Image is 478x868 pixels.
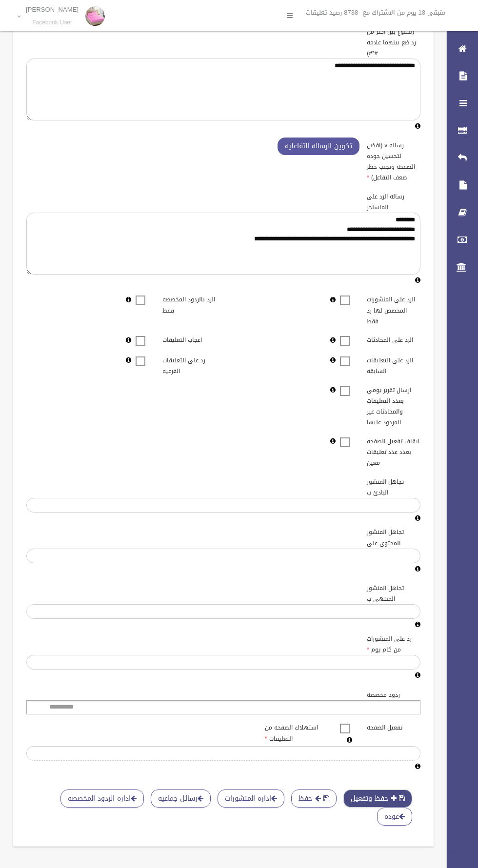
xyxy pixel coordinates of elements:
[60,789,144,808] a: اداره الردود المخصصه
[359,433,428,468] label: ايقاف تفعيل الصفحه بعدد عدد تعليقات معين
[155,292,223,316] label: الرد بالردود المخصصه فقط
[155,332,223,346] label: اعجاب التعليقات
[359,138,428,183] label: رساله v (افضل لتحسين جوده الصفحه وتجنب حظر ضعف التفاعل)
[359,352,428,376] label: الرد على التعليقات السابقه
[26,6,79,13] p: [PERSON_NAME]
[218,789,284,808] a: اداره المنشورات
[26,19,79,26] small: Facebook User
[151,789,211,808] a: رسائل جماعيه
[377,808,412,826] a: عوده
[343,789,412,808] button: حفظ وتفعيل
[359,382,428,428] label: ارسال تقرير يومى بعدد التعليقات والمحادثات غير المردود عليها
[278,138,359,156] button: تكوين الرساله التفاعليه
[155,352,223,376] label: رد على التعليقات الفرعيه
[359,332,428,346] label: الرد على المحادثات
[359,292,428,327] label: الرد على المنشورات المخصص لها رد فقط
[291,789,337,808] button: حفظ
